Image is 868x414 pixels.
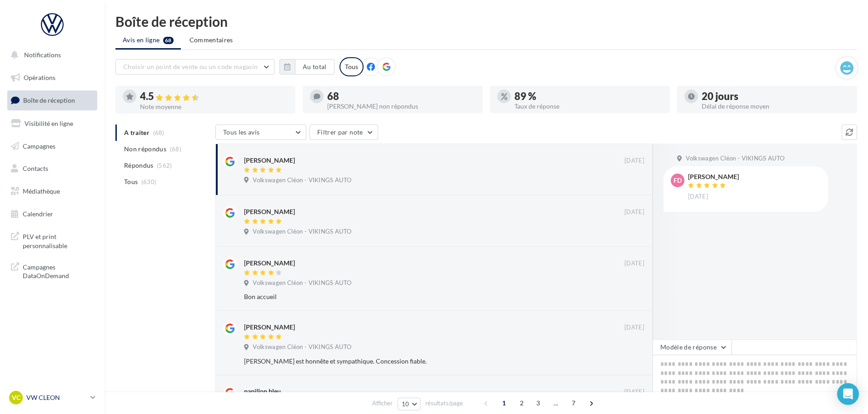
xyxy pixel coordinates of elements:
span: Non répondus [124,145,166,154]
a: Campagnes [5,137,99,156]
span: 10 [402,400,409,408]
a: Contacts [5,159,99,178]
button: Au total [279,59,334,75]
span: Notifications [24,51,61,59]
span: Volkswagen Cléon - VIKINGS AUTO [253,176,351,185]
span: 7 [566,396,581,410]
div: Délai de réponse moyen [702,103,850,110]
span: Campagnes DataOnDemand [23,261,94,280]
div: [PERSON_NAME] [688,174,739,180]
span: Volkswagen Cléon - VIKINGS AUTO [253,343,351,351]
span: Calendrier [23,210,53,218]
div: papillon bleu [244,387,281,396]
p: VW CLEON [26,393,87,402]
span: Campagnes [23,142,55,150]
div: [PERSON_NAME] non répondus [327,103,475,110]
span: Boîte de réception [23,96,75,104]
button: Tous les avis [215,125,306,140]
span: Commentaires [190,36,233,44]
span: Répondus [124,161,154,170]
span: 3 [531,396,545,410]
a: PLV et print personnalisable [5,227,99,254]
div: [PERSON_NAME] est honnête et sympathique. Concession fiable. [244,357,585,366]
span: [DATE] [688,193,708,201]
a: Boîte de réception [5,90,99,110]
span: Afficher [372,399,393,408]
button: Filtrer par note [309,125,378,140]
div: 89 % [514,91,663,101]
div: Note moyenne [140,104,288,110]
button: Au total [295,59,334,75]
span: (630) [141,178,157,185]
span: Visibilité en ligne [25,120,73,127]
span: Opérations [24,74,55,81]
div: 4.5 [140,91,288,102]
span: Fd [673,176,682,185]
a: Campagnes DataOnDemand [5,257,99,284]
span: VC [12,393,20,402]
a: Calendrier [5,205,99,224]
a: VC VW CLEON [7,389,97,406]
span: [DATE] [624,388,644,396]
div: [PERSON_NAME] [244,156,295,165]
span: résultats/page [425,399,463,408]
button: Choisir un point de vente ou un code magasin [115,59,274,75]
div: Tous [339,57,364,76]
span: [DATE] [624,208,644,216]
div: Taux de réponse [514,103,663,110]
div: [PERSON_NAME] [244,259,295,268]
span: Choisir un point de vente ou un code magasin [123,63,258,70]
a: Médiathèque [5,182,99,201]
div: 68 [327,91,475,101]
span: Tous [124,177,138,186]
button: Modèle de réponse [653,339,732,355]
span: [DATE] [624,259,644,268]
span: Contacts [23,165,48,172]
a: Visibilité en ligne [5,114,99,133]
span: [DATE] [624,157,644,165]
span: [DATE] [624,324,644,332]
div: [PERSON_NAME] [244,323,295,332]
span: Volkswagen Cléon - VIKINGS AUTO [253,279,351,287]
div: [PERSON_NAME] [244,207,295,216]
span: (562) [157,162,172,169]
button: 10 [398,398,421,410]
span: 1 [497,396,511,410]
span: Volkswagen Cléon - VIKINGS AUTO [686,155,784,163]
span: ... [549,396,563,410]
span: Volkswagen Cléon - VIKINGS AUTO [253,228,351,236]
span: (68) [170,145,181,153]
div: Bon accueil [244,292,585,301]
span: Médiathèque [23,187,60,195]
a: Opérations [5,68,99,87]
button: Notifications [5,45,95,65]
div: Open Intercom Messenger [837,383,859,405]
span: PLV et print personnalisable [23,230,94,250]
span: Tous les avis [223,128,260,136]
div: 20 jours [702,91,850,101]
span: 2 [514,396,529,410]
div: Boîte de réception [115,15,857,28]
